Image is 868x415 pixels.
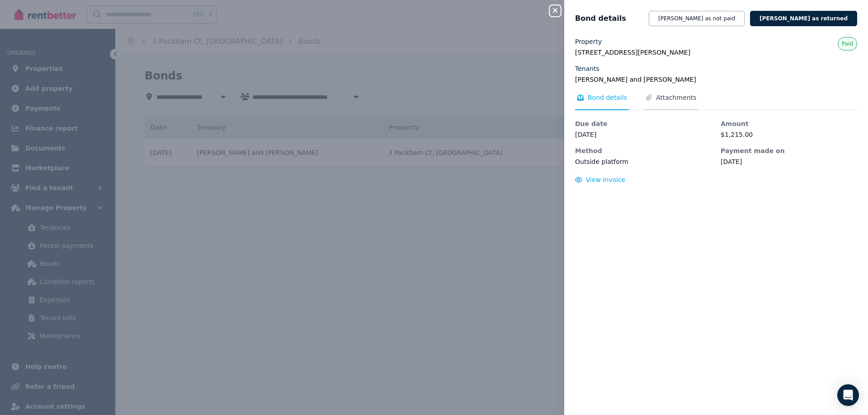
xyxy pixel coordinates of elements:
[721,130,857,139] dd: $1,215.00
[575,48,857,57] legend: [STREET_ADDRESS][PERSON_NAME]
[575,157,712,166] dd: Outside platform
[575,64,599,73] label: Tenants
[842,40,853,47] span: Paid
[575,37,602,46] label: Property
[656,93,696,102] span: Attachments
[721,119,857,128] dt: Amount
[750,11,857,26] button: [PERSON_NAME] as returned
[588,93,627,102] span: Bond details
[721,146,857,155] dt: Payment made on
[575,146,712,155] dt: Method
[575,130,712,139] dd: [DATE]
[649,11,745,26] button: [PERSON_NAME] as not paid
[575,119,712,128] dt: Due date
[575,93,857,110] nav: Tabs
[586,176,626,183] span: View invoice
[837,384,859,406] div: Open Intercom Messenger
[575,175,625,184] button: View invoice
[721,157,857,166] dd: [DATE]
[575,13,626,24] span: Bond details
[575,75,857,84] legend: [PERSON_NAME] and [PERSON_NAME]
